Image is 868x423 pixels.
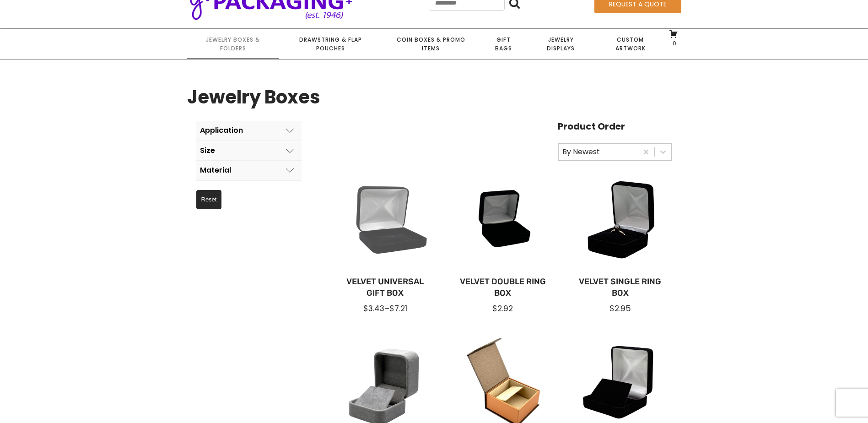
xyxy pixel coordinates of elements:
a: Gift Bags [480,29,527,59]
button: Clear [638,144,654,160]
a: Jewelry Boxes & Folders [187,29,279,59]
button: Size [196,141,302,161]
div: Application [200,126,243,135]
div: Size [200,146,215,155]
div: – [341,303,430,314]
a: 0 [669,29,678,47]
button: Application [196,121,302,141]
a: Custom Artwork [595,29,666,59]
a: Velvet Double Ring Box [458,276,547,299]
button: Reset [196,190,222,209]
button: Toggle List [655,144,671,160]
div: Material [200,166,231,174]
a: Drawstring & Flap Pouches [279,29,382,59]
a: Velvet Single Ring Box [576,276,664,299]
a: Coin Boxes & Promo Items [382,29,480,59]
a: Jewelry Displays [527,29,595,59]
span: $7.21 [389,303,407,314]
span: $3.43 [363,303,384,314]
h1: Jewelry Boxes [187,82,320,112]
button: Material [196,161,302,180]
div: $2.92 [458,303,547,314]
a: Velvet Universal Gift Box [341,276,430,299]
div: $2.95 [576,303,664,314]
span: 0 [670,39,676,47]
h4: Product Order [558,121,672,132]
